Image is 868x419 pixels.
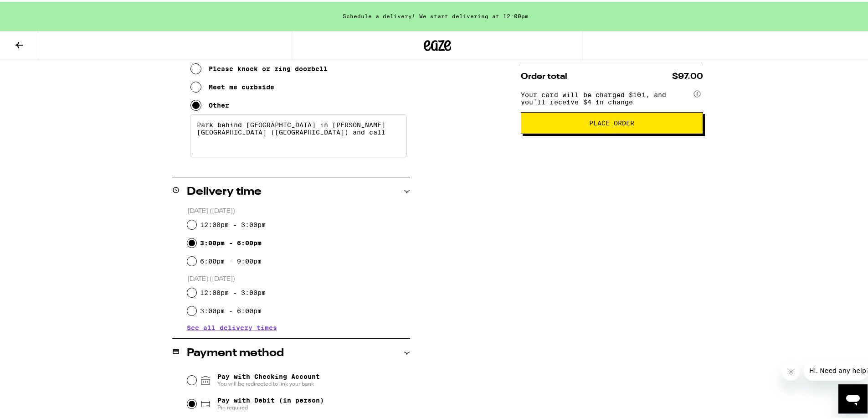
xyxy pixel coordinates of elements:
button: See all delivery times [187,323,277,329]
h2: Payment method [187,346,284,357]
span: $97.00 [672,71,703,79]
label: 6:00pm - 9:00pm [200,256,262,263]
label: 12:00pm - 3:00pm [200,287,266,295]
div: Meet me curbside [209,82,274,89]
button: Please knock or ring doorbell [190,58,328,76]
div: Other [209,100,229,107]
iframe: Button to launch messaging window [838,383,868,412]
span: You will be redirected to link your bank [217,378,320,386]
div: Please knock or ring doorbell [209,63,328,71]
p: [DATE] ([DATE]) [187,273,410,282]
span: Place Order [589,118,634,124]
iframe: Close message [782,361,800,379]
span: Pay with Checking Account [217,371,320,386]
button: Place Order [521,110,703,132]
span: Pin required [217,402,324,409]
label: 3:00pm - 6:00pm [200,305,262,313]
label: 3:00pm - 6:00pm [200,238,262,245]
iframe: Message from company [804,359,868,379]
button: Meet me curbside [190,76,274,94]
p: [DATE] ([DATE]) [187,205,410,214]
span: Pay with Debit (in person) [217,395,324,402]
h2: Delivery time [187,185,262,196]
span: Hi. Need any help? [5,6,66,14]
span: Your card will be charged $101, and you’ll receive $4 in change [521,86,692,104]
label: 12:00pm - 3:00pm [200,219,266,227]
span: Order total [521,71,567,79]
button: Other [190,94,229,113]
